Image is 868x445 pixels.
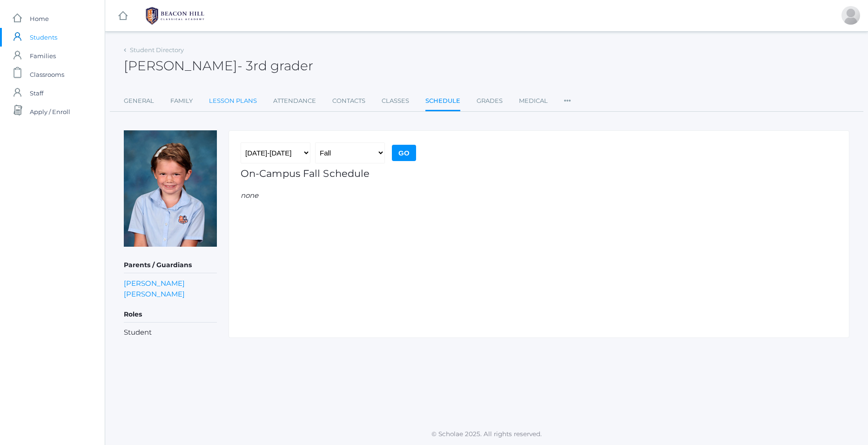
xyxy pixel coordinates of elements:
span: - 3rd grader [237,58,313,74]
a: Classes [382,92,409,110]
span: Classrooms [30,65,64,84]
h1: On-Campus Fall Schedule [241,168,837,179]
span: Home [30,9,49,28]
span: Staff [30,84,43,102]
a: Student Directory [130,46,184,54]
span: Students [30,28,57,47]
img: BHCALogos-05-308ed15e86a5a0abce9b8dd61676a3503ac9727e845dece92d48e8588c001991.png [140,4,210,27]
a: Schedule [425,92,460,112]
p: © Scholae 2025. All rights reserved. [105,429,868,438]
a: Lesson Plans [209,92,257,110]
a: Family [170,92,193,110]
img: Amelia Gregorchuk [124,130,217,247]
span: Apply / Enroll [30,102,70,121]
h2: [PERSON_NAME] [124,59,313,73]
em: none [241,190,837,201]
div: Christine Gregorchuk [841,6,860,25]
a: [PERSON_NAME] [124,278,185,289]
input: Go [392,145,416,161]
li: Student [124,327,217,338]
h5: Parents / Guardians [124,257,217,273]
a: Medical [519,92,548,110]
a: General [124,92,154,110]
a: [PERSON_NAME] [124,289,185,299]
a: Grades [477,92,503,110]
h5: Roles [124,307,217,323]
span: Families [30,47,56,65]
a: Attendance [273,92,316,110]
a: Contacts [332,92,365,110]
